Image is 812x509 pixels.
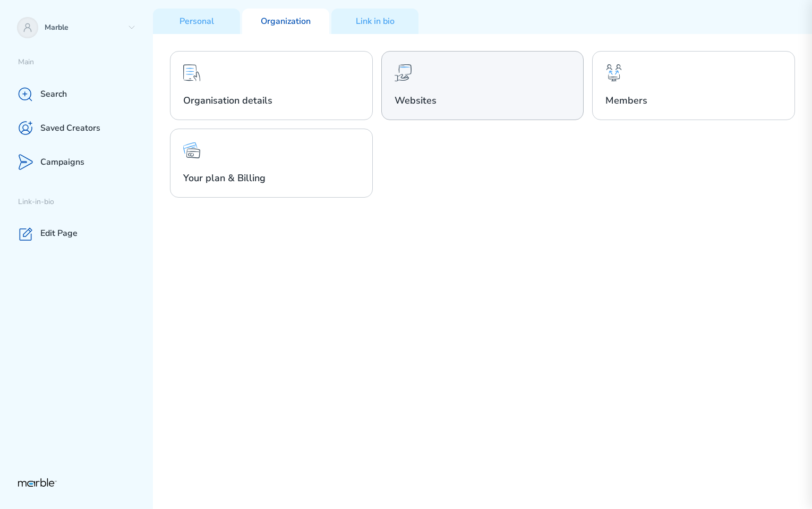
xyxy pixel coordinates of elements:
[45,23,123,33] p: Marble
[40,157,84,168] p: Campaigns
[40,123,100,134] p: Saved Creators
[40,89,67,100] p: Search
[40,228,78,239] p: Edit Page
[183,172,360,184] h2: Your plan & Billing
[183,94,360,107] h2: Organisation details
[18,57,153,67] p: Main
[180,16,214,27] p: Personal
[18,197,153,207] p: Link-in-bio
[395,94,571,107] h2: Websites
[261,16,311,27] p: Organization
[605,94,782,107] h2: Members
[356,16,395,27] p: Link in bio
